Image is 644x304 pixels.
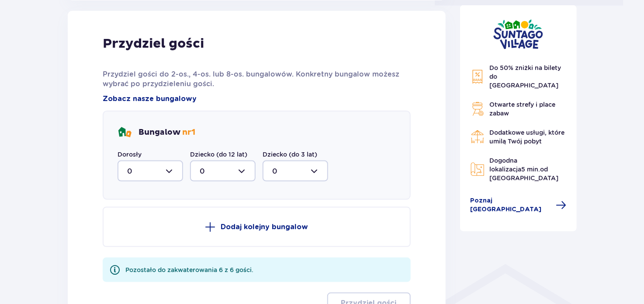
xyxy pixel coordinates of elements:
p: Dodaj kolejny bungalow [221,222,308,232]
label: Dziecko (do 3 lat) [263,150,317,159]
a: Zobacz nasze bungalowy [103,94,197,104]
span: nr 1 [182,127,195,137]
img: Restaurant Icon [471,130,485,144]
span: 5 min. [522,166,540,173]
img: Discount Icon [471,70,485,84]
img: Grill Icon [471,102,485,116]
span: Dodatkowe usługi, które umilą Twój pobyt [490,129,565,145]
span: Otwarte strefy i place zabaw [490,101,556,117]
div: Pozostało do zakwaterowania 6 z 6 gości. [125,266,253,274]
span: Do 50% zniżki na bilety do [GEOGRAPHIC_DATA] [490,64,561,89]
span: Poznaj [GEOGRAPHIC_DATA] [471,196,551,214]
label: Dorosły [118,150,142,159]
img: Suntago Village [493,19,543,49]
button: Dodaj kolejny bungalow [103,207,411,247]
span: Dogodna lokalizacja od [GEOGRAPHIC_DATA] [490,157,559,182]
a: Poznaj [GEOGRAPHIC_DATA] [471,196,567,214]
p: Przydziel gości do 2-os., 4-os. lub 8-os. bungalowów. Konkretny bungalow możesz wybrać po przydzi... [103,70,411,89]
label: Dziecko (do 12 lat) [190,150,247,159]
p: Przydziel gości [103,35,204,52]
p: Bungalow [138,127,195,138]
img: Map Icon [471,162,485,176]
img: bungalows Icon [118,126,132,140]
